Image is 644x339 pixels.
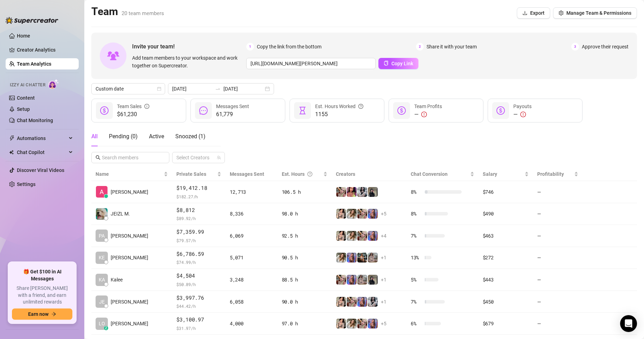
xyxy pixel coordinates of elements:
[336,187,346,197] img: Anna
[411,210,422,218] span: 8 %
[282,170,322,178] div: Est. Hours
[427,43,477,51] span: Share it with your team
[176,193,221,200] span: $ 182.27 /h
[533,225,583,247] td: —
[378,58,418,69] button: Copy Link
[347,275,357,285] img: Ava
[391,61,413,66] span: Copy Link
[230,298,273,306] div: 6,058
[176,237,221,244] span: $ 79.57 /h
[483,276,529,284] div: $443
[17,95,35,101] a: Content
[117,102,149,110] div: Team Sales
[483,188,529,196] div: $746
[368,297,378,307] img: Sadie
[414,110,442,119] div: —
[10,82,45,88] span: Izzy AI Chatter
[230,276,273,284] div: 3,248
[176,184,221,192] span: $19,412.18
[99,254,105,261] span: KE
[537,171,564,177] span: Profitability
[176,281,221,288] span: $ 50.89 /h
[411,254,422,261] span: 13 %
[368,319,378,328] img: Ava
[17,118,53,123] a: Chat Monitoring
[99,298,105,306] span: JE
[216,110,249,119] span: 61,779
[12,285,72,306] span: Share [PERSON_NAME] with a friend, and earn unlimited rewards
[230,232,273,240] div: 6,069
[176,215,221,222] span: $ 89.92 /h
[176,259,221,266] span: $ 74.99 /h
[111,276,123,284] span: Kalee
[17,61,51,67] a: Team Analytics
[96,208,108,220] img: JEIZL MALLARI
[620,315,637,332] div: Open Intercom Messenger
[149,133,164,140] span: Active
[483,298,529,306] div: $450
[381,320,386,327] span: + 5
[357,253,367,262] img: Ava
[176,315,221,324] span: $3,100.97
[9,150,14,155] img: Chat Copilot
[421,112,427,117] span: exclamation-circle
[111,320,148,327] span: [PERSON_NAME]
[357,297,367,307] img: Ava
[91,167,172,181] th: Name
[99,276,105,284] span: KA
[347,297,357,307] img: Anna
[411,232,422,240] span: 7 %
[230,254,273,261] div: 5,071
[257,43,321,51] span: Copy the link from the bottom
[533,203,583,225] td: —
[111,298,148,306] span: [PERSON_NAME]
[368,187,378,197] img: Anna
[368,253,378,262] img: Daisy
[357,319,367,328] img: Anna
[122,10,164,16] span: 20 team members
[533,313,583,335] td: —
[522,11,527,15] span: download
[230,320,273,327] div: 4,000
[230,171,264,177] span: Messages Sent
[397,106,406,115] span: dollar-circle
[571,43,579,51] span: 3
[157,87,161,91] span: calendar
[51,312,56,317] span: arrow-right
[102,154,160,161] input: Search members
[517,7,550,19] button: Export
[530,10,545,16] span: Export
[99,320,105,327] span: LO
[496,106,505,115] span: dollar-circle
[17,147,67,158] span: Chat Copilot
[358,102,363,110] span: question-circle
[559,11,564,15] span: setting
[111,232,148,240] span: [PERSON_NAME]
[91,132,98,141] div: All
[117,110,149,119] span: $61,230
[176,171,206,177] span: Private Sales
[411,276,422,284] span: 5 %
[414,104,442,109] span: Team Profits
[175,133,206,140] span: Snoozed ( 1 )
[336,275,346,285] img: Anna
[17,106,30,112] a: Setup
[336,231,346,241] img: Jenna
[282,210,327,218] div: 98.0 h
[111,254,148,261] span: [PERSON_NAME]
[347,253,357,262] img: Ava
[12,268,72,282] span: 🎁 Get $100 in AI Messages
[176,303,221,310] span: $ 44.42 /h
[230,210,273,218] div: 8,336
[368,231,378,241] img: Ava
[132,42,246,51] span: Invite your team!
[315,102,363,110] div: Est. Hours Worked
[357,275,367,285] img: Daisy
[132,54,243,69] span: Add team members to your workspace and work together on Supercreator.
[416,43,424,51] span: 2
[483,171,497,177] span: Salary
[282,232,327,240] div: 92.5 h
[357,209,367,219] img: Anna
[176,272,221,280] span: $4,504
[368,275,378,285] img: Anna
